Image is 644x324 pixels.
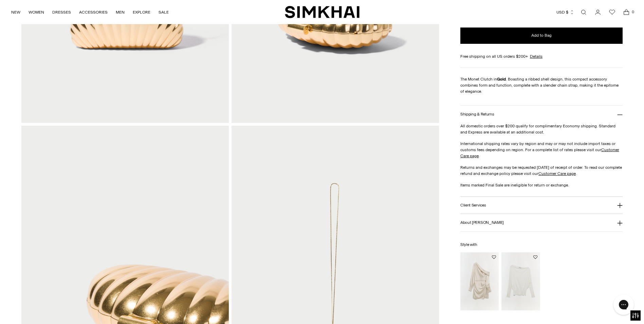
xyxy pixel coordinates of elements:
[577,5,590,19] a: Open search modal
[285,5,360,19] a: SIMKHAI
[460,76,623,94] div: The Monet Clutch in . Boasting a ribbed shell design, this compact accessory combines form and fu...
[492,255,496,259] button: Add to Wishlist
[29,5,44,20] a: WOMEN
[556,5,574,20] button: USD $
[460,141,623,159] p: International shipping rates vary by region and may or may not include import taxes or customs fe...
[460,106,623,123] button: Shipping & Returns
[591,5,605,19] a: Go to the account page
[460,123,623,135] p: All domestic orders over $200 qualify for complimentary Economy shipping. Standard and Express ar...
[11,5,20,20] a: NEW
[460,112,494,116] h3: Shipping & Returns
[116,5,125,20] a: MEN
[460,182,623,188] p: Items marked Final Sale are ineligible for return or exchange.
[460,197,623,214] button: Client Services
[610,292,637,317] iframe: Gorgias live chat messenger
[460,164,623,177] p: Returns and exchanges may be requested [DATE] of receipt of order. To read our complete refund an...
[531,33,552,38] span: Add to Bag
[79,5,108,20] a: ACCESSORIES
[460,242,623,247] h6: Style with
[497,77,506,82] strong: Gold
[538,171,576,176] a: Customer Care page
[460,28,623,44] button: Add to Bag
[605,5,619,19] a: Wishlist
[530,53,542,59] a: Details
[460,147,619,158] a: Customer Care page
[133,5,150,20] a: EXPLORE
[460,252,499,310] img: Cameron Dress
[460,214,623,231] button: About [PERSON_NAME]
[533,255,537,259] button: Add to Wishlist
[620,5,633,19] a: Open cart modal
[5,298,68,319] iframe: Sign Up via Text for Offers
[460,220,504,225] h3: About [PERSON_NAME]
[460,53,623,59] div: Free shipping on all US orders $200+
[630,9,636,15] span: 0
[52,5,71,20] a: DRESSES
[460,203,486,207] h3: Client Services
[501,252,540,310] img: Lavina Sweater
[159,5,169,20] a: SALE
